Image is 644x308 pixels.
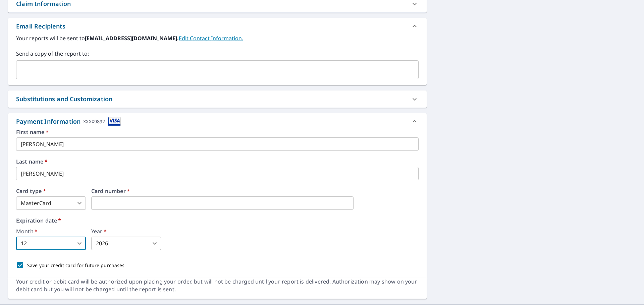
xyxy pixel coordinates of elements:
[8,90,427,108] div: Substitutions and Customization
[16,188,86,194] label: Card type
[16,159,419,164] label: Last name
[91,237,161,250] div: 2026
[83,117,105,126] div: XXXX9892
[85,35,179,42] b: [EMAIL_ADDRESS][DOMAIN_NAME].
[16,229,86,234] label: Month
[179,35,243,42] a: EditContactInfo
[16,34,419,42] label: Your reports will be sent to
[91,196,354,210] iframe: secure payment field
[16,218,419,223] label: Expiration date
[16,129,419,135] label: First name
[91,188,419,194] label: Card number
[16,22,65,31] div: Email Recipients
[16,117,121,126] div: Payment Information
[8,113,427,129] div: Payment InformationXXXX9892cardImage
[108,117,121,126] img: cardImage
[16,95,112,104] div: Substitutions and Customization
[16,278,419,293] div: Your credit or debit card will be authorized upon placing your order, but will not be charged unt...
[91,229,161,234] label: Year
[16,50,419,58] label: Send a copy of the report to:
[16,237,86,250] div: 12
[16,196,86,210] div: MasterCard
[8,18,427,34] div: Email Recipients
[27,262,125,269] p: Save your credit card for future purchases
